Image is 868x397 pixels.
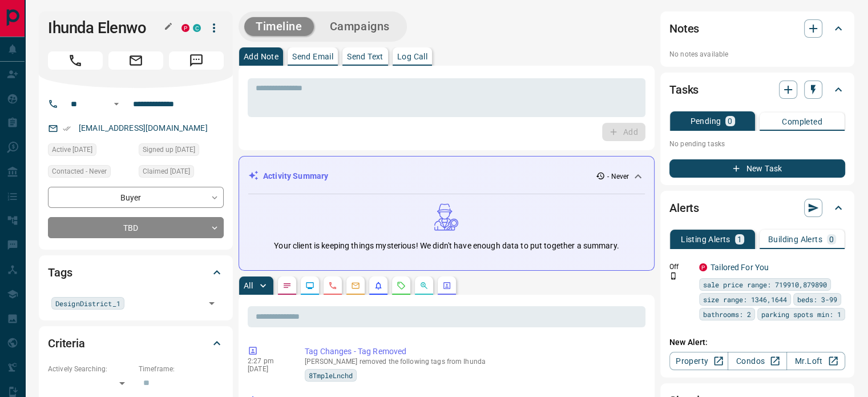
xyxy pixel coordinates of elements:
[108,51,163,70] span: Email
[728,352,786,370] a: Condos
[669,49,845,59] p: No notes available
[797,294,837,305] span: beds: 3-99
[52,166,107,177] span: Contacted - Never
[374,281,383,290] svg: Listing Alerts
[347,53,383,61] p: Send Text
[48,334,85,352] h2: Criteria
[139,364,224,374] p: Timeframe:
[204,295,220,311] button: Open
[669,336,845,348] p: New Alert:
[244,53,278,61] p: Add Note
[143,144,195,155] span: Signed up [DATE]
[669,194,845,222] div: Alerts
[193,24,201,32] div: condos.ca
[737,235,742,243] p: 1
[244,17,314,36] button: Timeline
[309,370,353,381] span: 8TmpleLnchd
[419,281,429,290] svg: Opportunities
[48,259,224,286] div: Tags
[669,159,845,178] button: New Task
[669,199,699,217] h2: Alerts
[669,81,699,99] h2: Tasks
[681,235,730,243] p: Listing Alerts
[79,123,208,133] a: [EMAIL_ADDRESS][DOMAIN_NAME]
[669,15,845,42] div: Notes
[607,171,629,182] p: - Never
[786,352,845,370] a: Mr.Loft
[48,263,72,282] h2: Tags
[699,263,707,271] div: property.ca
[63,125,71,133] svg: Email Verified
[263,170,328,182] p: Activity Summary
[292,53,333,61] p: Send Email
[703,308,751,320] span: bathrooms: 2
[248,166,645,187] div: Activity Summary- Never
[274,240,619,252] p: Your client is keeping things mysterious! We didn't have enough data to put together a summary.
[48,364,133,374] p: Actively Searching:
[669,262,692,272] p: Off
[669,272,677,280] svg: Push Notification Only
[669,76,845,103] div: Tasks
[669,352,728,370] a: Property
[782,118,822,126] p: Completed
[48,51,103,70] span: Call
[282,281,292,290] svg: Notes
[328,281,337,290] svg: Calls
[669,19,699,38] h2: Notes
[690,117,721,125] p: Pending
[397,53,427,61] p: Log Call
[442,281,451,290] svg: Agent Actions
[48,143,133,159] div: Tue Mar 08 2022
[181,24,189,32] div: property.ca
[248,365,288,373] p: [DATE]
[397,281,406,290] svg: Requests
[318,17,401,36] button: Campaigns
[248,357,288,365] p: 2:27 pm
[768,235,822,243] p: Building Alerts
[305,358,641,366] p: [PERSON_NAME] removed the following tags from Ihunda
[48,187,224,208] div: Buyer
[728,117,732,125] p: 0
[52,144,92,155] span: Active [DATE]
[48,330,224,357] div: Criteria
[48,217,224,238] div: TBD
[703,294,787,305] span: size range: 1346,1644
[48,19,164,37] h1: Ihunda Elenwo
[305,281,314,290] svg: Lead Browsing Activity
[139,165,224,181] div: Mon Oct 07 2019
[703,279,827,290] span: sale price range: 719910,879890
[169,51,224,70] span: Message
[669,135,845,153] p: No pending tasks
[305,346,641,358] p: Tag Changes - Tag Removed
[710,263,769,272] a: Tailored For You
[139,143,224,159] div: Mon Oct 07 2019
[143,166,190,177] span: Claimed [DATE]
[244,282,253,290] p: All
[55,298,120,309] span: DesignDistrict_1
[351,281,360,290] svg: Emails
[829,235,834,243] p: 0
[761,308,841,320] span: parking spots min: 1
[110,97,123,111] button: Open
